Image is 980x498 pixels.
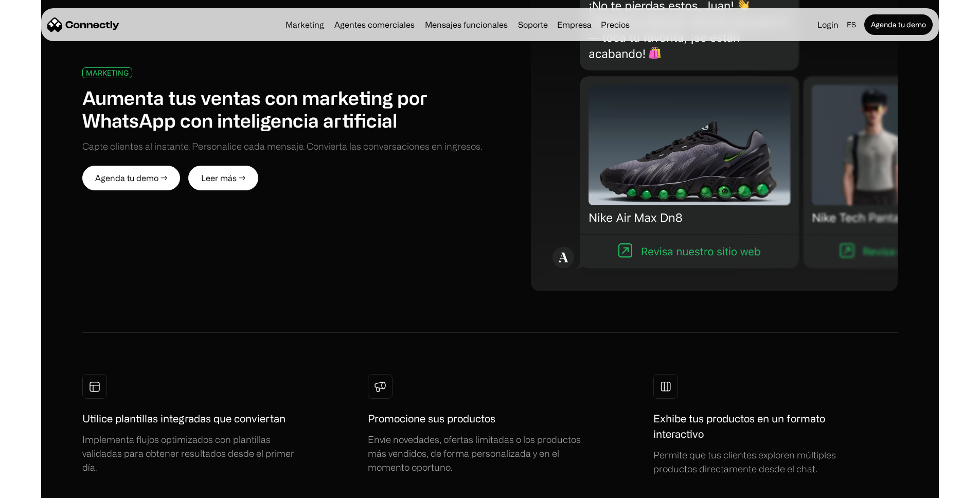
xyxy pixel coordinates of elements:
a: Marketing [281,21,328,29]
div: Envíe novedades, ofertas limitadas o los productos más vendidos, de forma personalizada y en el m... [368,433,589,474]
a: home [47,17,119,32]
div: Permite que tus clientes exploren múltiples productos directamente desde el chat. [653,448,875,476]
a: Agenda tu demo [864,14,933,35]
a: Agentes comerciales [330,21,419,29]
aside: Language selected: Español [10,479,62,494]
div: es [847,17,856,32]
h1: Utilice plantillas integradas que conviertan [82,411,286,426]
h1: Exhibe tus productos en un formato interactivo [653,411,875,442]
div: es [843,17,862,32]
a: Mensajes funcionales [421,21,512,29]
a: Precios [597,21,634,29]
div: Empresa [554,17,595,32]
h1: Aumenta tus ventas con marketing por WhatsApp con inteligencia artificial [82,86,490,131]
div: Implementa flujos optimizados con plantillas validadas para obtener resultados desde el primer día. [82,433,304,474]
div: Capte clientes al instante. Personalice cada mensaje. Convierta las conversaciones en ingresos. [82,139,482,153]
h1: Promocione sus productos [368,411,495,426]
a: Leer más → [188,166,258,190]
div: MARKETING [86,69,129,77]
div: Empresa [557,17,592,32]
a: Agenda tu demo → [82,166,180,190]
a: Soporte [514,21,552,29]
ul: Language list [21,480,62,494]
a: Login [813,17,843,32]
